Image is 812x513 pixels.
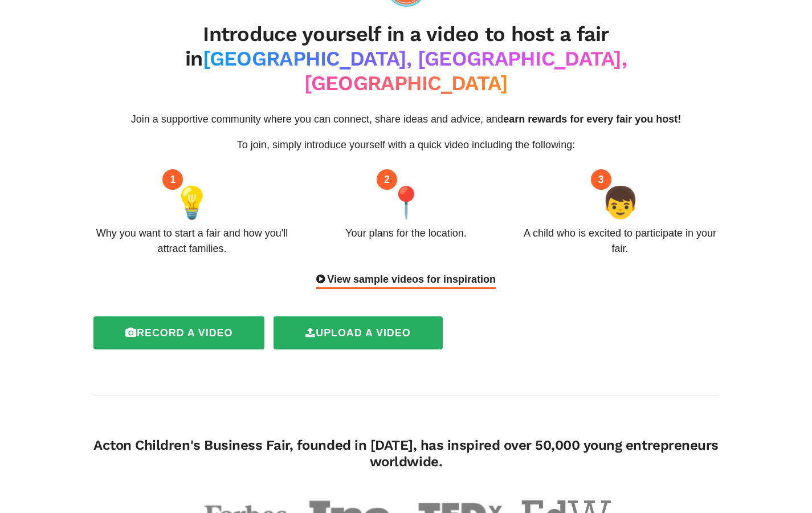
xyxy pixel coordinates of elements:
p: Join a supportive community where you can connect, share ideas and advice, and [93,112,719,127]
label: Upload a video [274,316,442,349]
div: View sample videos for inspiration [316,272,496,289]
div: Why you want to start a fair and how you'll attract families. [93,226,291,256]
span: [GEOGRAPHIC_DATA], [GEOGRAPHIC_DATA], [GEOGRAPHIC_DATA] [203,47,627,95]
label: Record a video [93,316,264,349]
div: 1 [162,169,183,190]
div: A child who is excited to participate in your fair. [521,226,719,256]
div: 3 [591,169,611,190]
div: 2 [377,169,397,190]
span: 👦 [601,180,639,226]
span: 💡 [173,180,211,226]
span: earn rewards for every fair you host! [503,113,681,125]
h4: Acton Children's Business Fair, founded in [DATE], has inspired over 50,000 young entrepreneurs w... [93,437,719,470]
h2: Introduce yourself in a video to host a fair in [93,22,719,96]
span: 📍 [387,180,425,226]
p: To join, simply introduce yourself with a quick video including the following: [93,137,719,153]
div: Your plans for the location. [345,226,466,241]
